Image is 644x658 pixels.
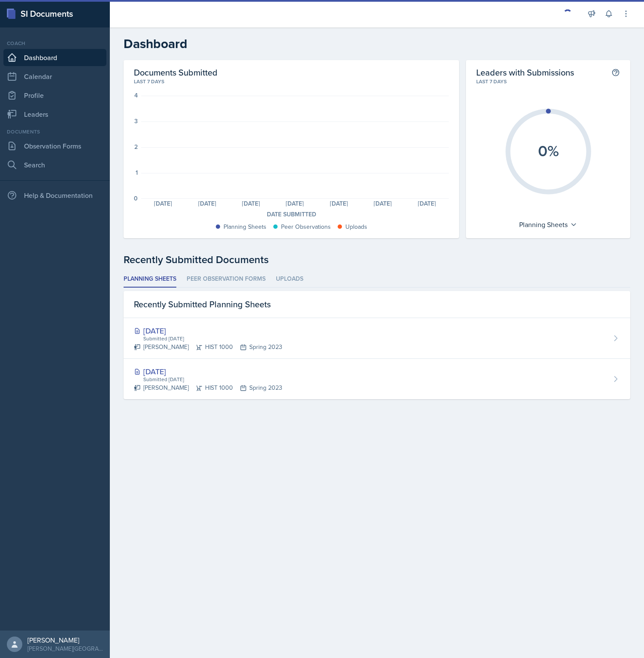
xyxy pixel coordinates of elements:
div: Documents [3,128,106,136]
div: [DATE] [273,200,317,206]
div: [DATE] [134,325,282,337]
h2: Dashboard [124,36,630,52]
div: [DATE] [134,366,282,377]
a: Search [3,156,106,173]
div: Planning Sheets [224,222,266,231]
div: [DATE] [405,200,449,206]
h2: Leaders with Submissions [476,67,574,78]
div: [DATE] [229,200,273,206]
div: Last 7 days [476,78,620,85]
div: [PERSON_NAME] [27,636,103,644]
div: [DATE] [185,200,229,206]
div: 1 [136,170,138,176]
div: 4 [134,92,138,98]
div: [DATE] [141,200,185,206]
a: [DATE] Submitted [DATE] [PERSON_NAME]HIST 1000Spring 2023 [124,359,630,399]
li: Uploads [276,271,303,288]
li: Peer Observation Forms [187,271,266,288]
text: 0% [538,139,559,162]
div: Coach [3,39,106,47]
a: Dashboard [3,49,106,66]
div: [PERSON_NAME] HIST 1000 Spring 2023 [134,343,282,352]
div: [PERSON_NAME] HIST 1000 Spring 2023 [134,383,282,392]
a: Calendar [3,68,106,85]
div: [DATE] [317,200,361,206]
li: Planning Sheets [124,271,176,288]
a: Leaders [3,106,106,123]
h2: Documents Submitted [134,67,449,78]
div: Recently Submitted Planning Sheets [124,291,630,318]
div: 2 [134,144,138,150]
div: Submitted [DATE] [142,376,282,383]
div: Recently Submitted Documents [124,252,630,267]
div: [DATE] [361,200,405,206]
a: Profile [3,87,106,104]
div: Last 7 days [134,78,449,85]
div: 3 [134,118,138,124]
div: Planning Sheets [515,218,581,231]
div: 0 [134,195,138,201]
div: Help & Documentation [3,187,106,204]
div: [PERSON_NAME][GEOGRAPHIC_DATA] [27,644,103,653]
div: Submitted [DATE] [142,335,282,343]
a: Observation Forms [3,137,106,155]
a: [DATE] Submitted [DATE] [PERSON_NAME]HIST 1000Spring 2023 [124,318,630,359]
div: Date Submitted [134,210,449,219]
div: Peer Observations [281,222,331,231]
div: Uploads [345,222,367,231]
